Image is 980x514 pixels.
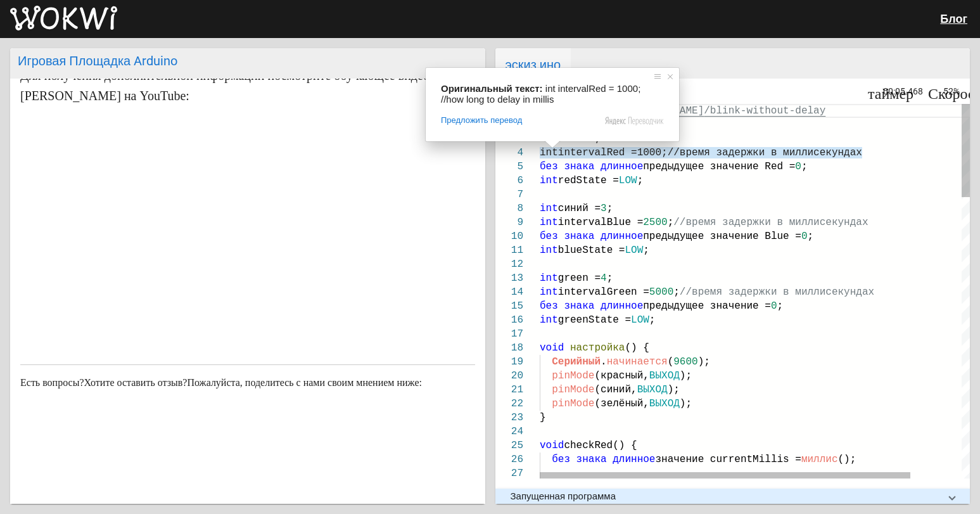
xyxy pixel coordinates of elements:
[643,217,667,228] ya-tr-span: 2500
[552,454,606,465] ya-tr-span: без знака
[557,314,630,326] ya-tr-span: greenState =
[673,286,680,298] ya-tr-span: ;
[18,53,177,68] ya-tr-span: Игровая Площадка Arduino
[649,398,679,409] ya-tr-span: ВЫХОД
[511,491,616,502] ya-tr-span: Запущенная программа
[506,57,561,72] ya-tr-span: эскиз.ино
[552,356,601,368] ya-tr-span: Серийный
[540,314,558,326] ya-tr-span: int
[495,146,523,160] div: 4
[495,341,523,355] div: 18
[625,245,643,256] ya-tr-span: LOW
[777,300,783,312] ya-tr-span: ;
[84,377,188,388] ya-tr-span: Хотите оставить отзыв?
[649,314,655,326] ya-tr-span: ;
[557,273,600,284] ya-tr-span: green =
[495,229,523,243] div: 10
[601,203,607,214] ya-tr-span: 3
[601,356,607,368] ya-tr-span: .
[495,160,523,174] div: 5
[557,175,618,186] ya-tr-span: redState =
[540,273,558,284] ya-tr-span: int
[540,300,594,312] ya-tr-span: без знака
[637,384,667,395] ya-tr-span: ВЫХОД
[540,217,558,228] ya-tr-span: int
[540,231,594,242] ya-tr-span: без знака
[540,342,564,354] ya-tr-span: void
[637,147,661,158] ya-tr-span: 1000
[495,174,523,188] div: 6
[679,398,691,409] ya-tr-span: );
[606,356,667,368] ya-tr-span: начинается
[495,411,523,425] div: 23
[10,6,117,31] img: Вокви
[495,257,523,271] div: 12
[540,286,558,298] ya-tr-span: int
[495,215,523,229] div: 9
[557,217,642,228] ya-tr-span: intervalBlue =
[495,397,523,411] div: 22
[655,454,801,465] ya-tr-span: значение currentMillis =
[643,161,795,172] ya-tr-span: предыдущее значение Red =
[613,454,655,465] ya-tr-span: длинное
[667,217,673,228] ya-tr-span: ;
[557,245,625,256] ya-tr-span: blueState =
[601,231,643,242] ya-tr-span: длинное
[673,356,697,368] ya-tr-span: 9600
[540,245,558,256] ya-tr-span: int
[649,286,673,298] ya-tr-span: 5000
[495,355,523,369] div: 19
[679,286,874,298] ya-tr-span: //время задержки в миллисекундах
[837,454,856,465] ya-tr-span: ();
[704,105,825,117] ya-tr-span: /blink-without-delay
[495,425,523,439] div: 24
[770,300,777,312] ya-tr-span: 0
[667,356,673,368] ya-tr-span: (
[667,384,679,395] ya-tr-span: );
[795,161,801,172] ya-tr-span: 0
[801,161,807,172] ya-tr-span: ;
[883,86,923,96] span: 00:05.468
[697,356,710,368] ya-tr-span: );
[495,383,523,397] div: 21
[540,203,558,214] ya-tr-span: int
[673,217,868,228] ya-tr-span: //время задержки в миллисекундах
[540,412,546,423] span: }
[552,384,594,395] ya-tr-span: pinMode
[594,370,649,382] ya-tr-span: (красный,
[495,489,970,504] mat-expansion-panel-header: Запущенная программа
[667,147,862,158] ya-tr-span: //время задержки в миллисекундах
[618,175,637,186] ya-tr-span: LOW
[606,203,613,214] ya-tr-span: ;
[540,147,558,158] ya-tr-span: int
[441,115,522,126] span: Предложить перевод
[495,188,523,202] div: 7
[495,285,523,299] div: 14
[187,377,422,388] ya-tr-span: Пожалуйста, поделитесь с нами своим мнением ниже:
[631,314,649,326] ya-tr-span: LOW
[557,203,600,214] ya-tr-span: синий =
[570,342,625,354] ya-tr-span: настройка
[643,245,649,256] ya-tr-span: ;
[601,273,607,284] ya-tr-span: 4
[606,273,613,284] ya-tr-span: ;
[540,440,564,451] ya-tr-span: void
[495,202,523,215] div: 8
[601,161,643,172] ya-tr-span: длинное
[557,286,649,298] ya-tr-span: intervalGreen =
[552,398,594,409] ya-tr-span: pinMode
[943,87,970,96] span: 52%
[601,300,643,312] ya-tr-span: длинное
[594,384,637,395] ya-tr-span: (синий,
[557,147,637,158] ya-tr-span: intervalRed =
[495,453,523,466] div: 26
[552,370,594,382] ya-tr-span: pinMode
[637,175,643,186] ya-tr-span: ;
[495,327,523,341] div: 17
[540,175,558,186] ya-tr-span: int
[643,300,771,312] ya-tr-span: предыдущее значение =
[540,161,594,172] ya-tr-span: без знака
[679,370,691,382] ya-tr-span: );
[661,147,668,158] ya-tr-span: ;
[801,454,837,465] ya-tr-span: миллис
